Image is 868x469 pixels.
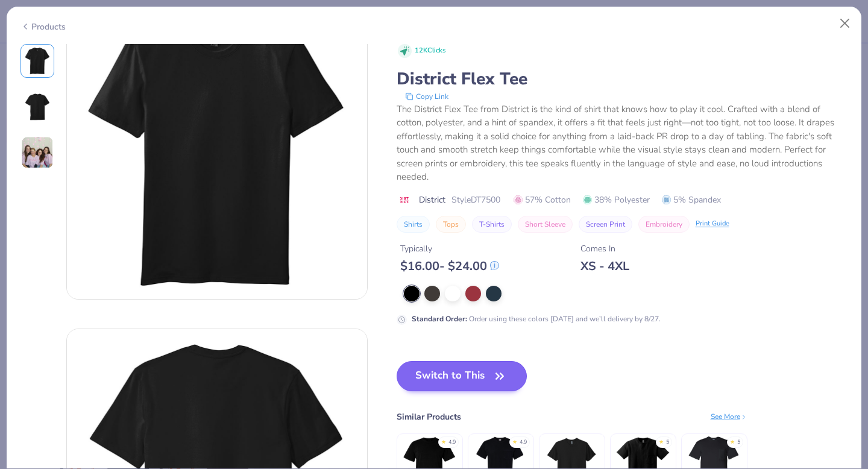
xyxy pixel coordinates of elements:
[659,438,664,443] div: ★
[737,438,740,447] div: 5
[580,259,629,274] div: XS - 4XL
[400,259,499,274] div: $ 16.00 - $ 24.00
[518,216,573,233] button: Short Sleeve
[451,194,500,206] span: Style DT7500
[397,361,527,391] button: Switch to This
[696,219,729,229] div: Print Guide
[512,438,517,443] div: ★
[419,194,445,206] span: District
[579,216,632,233] button: Screen Print
[21,136,54,169] img: User generated content
[666,438,669,447] div: 5
[397,102,848,184] div: The District Flex Tee from District is the kind of shirt that knows how to play it cool. Crafted ...
[662,194,721,206] span: 5% Spandex
[583,194,650,206] span: 38% Polyester
[20,20,66,33] div: Products
[514,194,571,206] span: 57% Cotton
[397,411,461,423] div: Similar Products
[441,438,446,443] div: ★
[401,90,452,102] button: copy to clipboard
[520,438,527,447] div: 4.9
[580,242,629,255] div: Comes In
[448,438,456,447] div: 4.9
[23,92,52,121] img: Back
[415,46,445,56] span: 12K Clicks
[834,12,857,35] button: Close
[412,314,467,324] strong: Standard Order :
[472,216,512,233] button: T-Shirts
[436,216,466,233] button: Tops
[400,242,499,255] div: Typically
[412,313,661,324] div: Order using these colors [DATE] and we’ll delivery by 8/27.
[23,46,52,75] img: Front
[730,438,735,443] div: ★
[711,411,747,422] div: See More
[397,68,848,90] div: District Flex Tee
[638,216,690,233] button: Embroidery
[397,195,413,205] img: brand logo
[397,216,430,233] button: Shirts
